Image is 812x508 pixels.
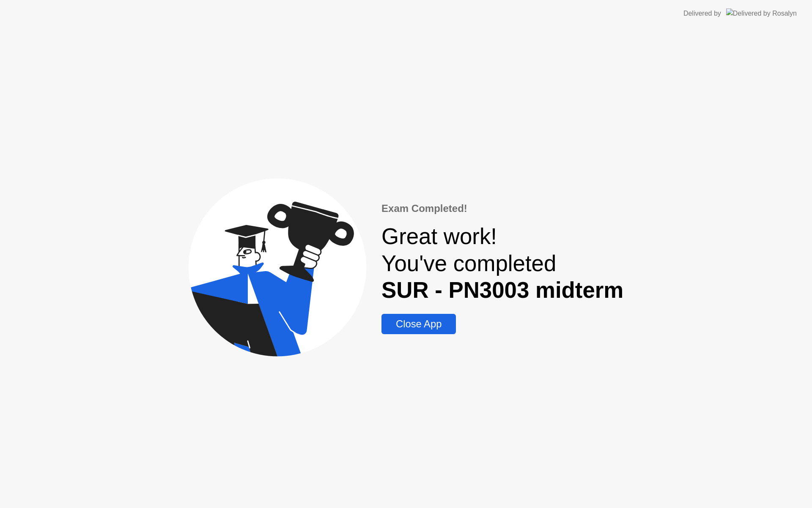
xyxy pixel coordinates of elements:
div: Exam Completed! [381,201,623,216]
img: Delivered by Rosalyn [726,8,797,18]
b: SUR - PN3003 midterm [381,277,623,302]
div: Close App [384,318,453,330]
button: Close App [381,314,456,334]
div: Great work! You've completed [381,223,623,303]
div: Delivered by [683,8,721,19]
